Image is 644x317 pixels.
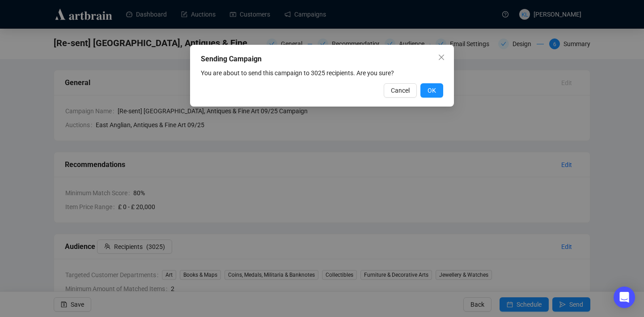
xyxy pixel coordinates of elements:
span: OK [428,86,436,95]
div: Open Intercom Messenger [614,287,635,308]
button: Close [434,50,449,64]
span: close [438,54,445,61]
span: Cancel [391,86,410,95]
div: Sending Campaign [201,54,443,64]
button: Cancel [384,83,417,98]
button: OK [420,83,443,98]
div: You are about to send this campaign to 3025 recipients. Are you sure? [201,68,443,78]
